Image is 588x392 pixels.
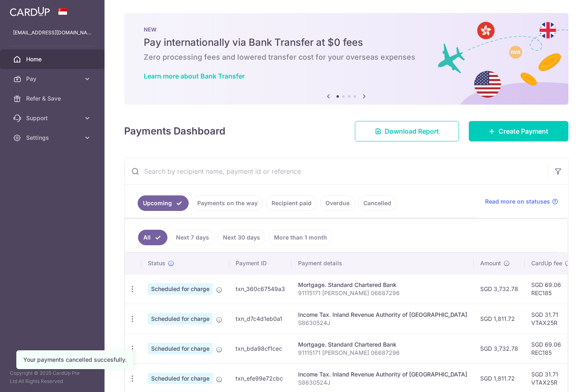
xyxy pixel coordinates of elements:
p: S8630524J [298,319,467,327]
span: Read more on statuses [485,197,550,206]
span: CardUp fee [531,259,562,267]
a: More than 1 month [269,230,332,245]
span: Refer & Save [26,94,80,103]
td: txn_bda98cf1cec [229,334,292,363]
td: SGD 3,732.78 [474,334,525,363]
span: Download Report [385,126,439,136]
span: Amount [480,259,501,267]
p: 91115171 [PERSON_NAME] 06687296 [298,289,467,297]
h6: Zero processing fees and lowered transfer cost for your overseas expenses [144,52,549,62]
th: Payment ID [229,253,292,274]
p: S8630524J [298,379,467,387]
a: Learn more about Bank Transfer [144,72,245,80]
input: Search by recipient name, payment id or reference [125,158,548,184]
a: Next 30 days [218,230,265,245]
span: Scheduled for charge [148,313,213,325]
td: SGD 69.06 REC185 [525,334,578,363]
span: Status [148,259,165,267]
a: Read more on statuses [485,197,558,206]
a: Create Payment [469,121,568,141]
p: 91115171 [PERSON_NAME] 06687296 [298,349,467,357]
span: Create Payment [499,126,548,136]
td: SGD 1,811.72 [474,304,525,334]
img: CardUp [10,7,50,16]
a: Payments on the way [192,195,263,211]
span: Scheduled for charge [148,343,213,354]
span: Scheduled for charge [148,373,213,384]
a: Cancelled [358,195,396,211]
img: Bank transfer banner [124,13,568,105]
td: SGD 31.71 VTAX25R [525,304,578,334]
div: Income Tax. Inland Revenue Authority of [GEOGRAPHIC_DATA] [298,370,467,379]
a: Recipient paid [266,195,317,211]
a: Upcoming [138,195,189,211]
div: Mortgage. Standard Chartered Bank [298,340,467,349]
p: [EMAIL_ADDRESS][DOMAIN_NAME] [13,29,91,37]
td: SGD 3,732.78 [474,274,525,304]
h4: Payments Dashboard [124,124,225,139]
span: Support [26,114,80,122]
td: SGD 69.06 REC185 [525,274,578,304]
span: Pay [26,75,80,83]
span: Home [26,55,80,63]
td: txn_360c67549a3 [229,274,292,304]
td: txn_d7c4d1eb0a1 [229,304,292,334]
p: NEW [144,26,549,33]
span: Settings [26,134,80,142]
h5: Pay internationally via Bank Transfer at $0 fees [144,36,549,49]
div: Income Tax. Inland Revenue Authority of [GEOGRAPHIC_DATA] [298,311,467,319]
th: Payment details [292,253,474,274]
a: All [138,230,167,245]
div: Mortgage. Standard Chartered Bank [298,281,467,289]
span: Scheduled for charge [148,283,213,295]
div: Your payments cancelled succesfully. [23,356,127,364]
a: Download Report [355,121,459,141]
iframe: Opens a widget where you can find more information [535,367,580,388]
a: Next 7 days [171,230,214,245]
a: Overdue [320,195,355,211]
